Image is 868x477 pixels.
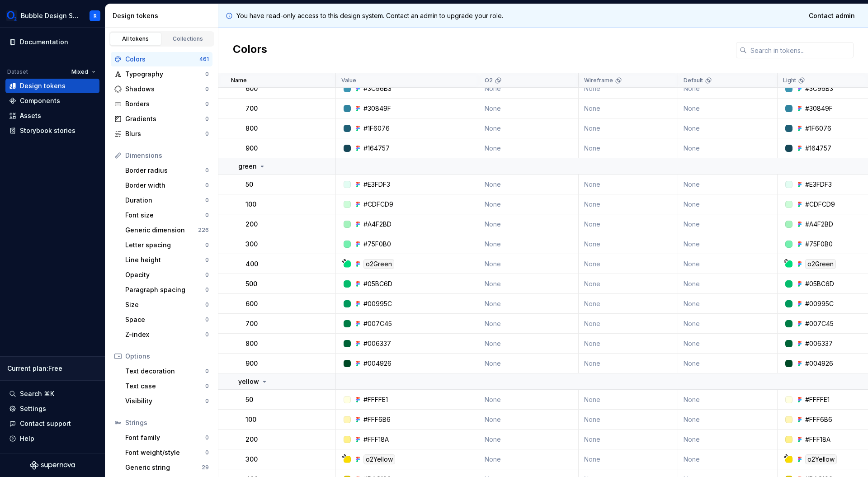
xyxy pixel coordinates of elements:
[125,85,205,94] div: Shadows
[125,114,205,123] div: Gradients
[579,449,678,469] td: None
[30,461,75,470] svg: Supernova Logo
[805,279,834,288] div: #05BC6D
[5,123,99,138] a: Storybook stories
[479,194,579,214] td: None
[233,42,267,58] h2: Colors
[579,99,678,118] td: None
[245,299,258,308] p: 600
[363,319,392,328] div: #007C45
[245,220,258,229] p: 200
[363,359,392,368] div: #004926
[678,214,778,234] td: None
[579,234,678,254] td: None
[122,208,212,222] a: Font size0
[579,194,678,214] td: None
[231,77,247,84] p: Name
[363,124,390,133] div: #1F6076
[125,211,205,220] div: Font size
[479,214,579,234] td: None
[479,138,579,158] td: None
[125,382,205,391] div: Text case
[122,445,212,460] a: Font weight/style0
[363,299,392,308] div: #00995C
[678,99,778,118] td: None
[205,241,209,249] div: 0
[125,241,205,250] div: Letter spacing
[5,416,99,431] button: Contact support
[122,193,212,208] a: Duration0
[479,274,579,294] td: None
[205,271,209,279] div: 0
[2,6,103,25] button: Bubble Design SystemR
[579,175,678,194] td: None
[479,430,579,449] td: None
[245,435,258,444] p: 200
[125,330,205,339] div: Z-index
[805,415,832,424] div: #FFF6B6
[125,196,205,205] div: Duration
[363,279,392,288] div: #05BC6D
[122,178,212,193] a: Border width0
[238,162,257,171] p: green
[678,234,778,254] td: None
[202,464,209,471] div: 29
[579,390,678,410] td: None
[111,112,212,126] a: Gradients0
[122,379,212,393] a: Text case0
[122,364,212,378] a: Text decoration0
[363,200,393,209] div: #CDFCD9
[678,254,778,274] td: None
[111,67,212,81] a: Typography0
[479,334,579,354] td: None
[125,181,205,190] div: Border width
[111,52,212,66] a: Colors461
[678,390,778,410] td: None
[21,11,79,20] div: Bubble Design System
[5,79,99,93] a: Design tokens
[20,96,60,105] div: Components
[5,35,99,49] a: Documentation
[5,387,99,401] button: Search ⌘K
[111,82,212,96] a: Shadows0
[245,395,253,404] p: 50
[363,84,392,93] div: #3C96B3
[805,395,830,404] div: #FFFFE1
[805,180,832,189] div: #E3FDF3
[678,314,778,334] td: None
[809,11,855,20] span: Contact admin
[67,66,99,78] button: Mixed
[245,180,253,189] p: 50
[205,167,209,174] div: 0
[245,124,258,133] p: 800
[5,109,99,123] a: Assets
[678,118,778,138] td: None
[111,97,212,111] a: Borders0
[245,455,258,464] p: 300
[245,240,258,249] p: 300
[479,99,579,118] td: None
[805,220,833,229] div: #A4F2BD
[805,84,833,93] div: #3C96B3
[678,430,778,449] td: None
[245,359,258,368] p: 900
[363,259,394,269] div: o2Green
[205,331,209,338] div: 0
[122,312,212,327] a: Space0
[122,327,212,342] a: Z-index0
[579,214,678,234] td: None
[805,319,834,328] div: #007C45
[363,435,389,444] div: #FFF18A
[238,377,259,386] p: yellow
[205,368,209,375] div: 0
[579,314,678,334] td: None
[245,104,258,113] p: 700
[205,316,209,323] div: 0
[205,197,209,204] div: 0
[125,352,209,361] div: Options
[5,431,99,446] button: Help
[783,77,796,84] p: Light
[678,79,778,99] td: None
[485,77,493,84] p: O2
